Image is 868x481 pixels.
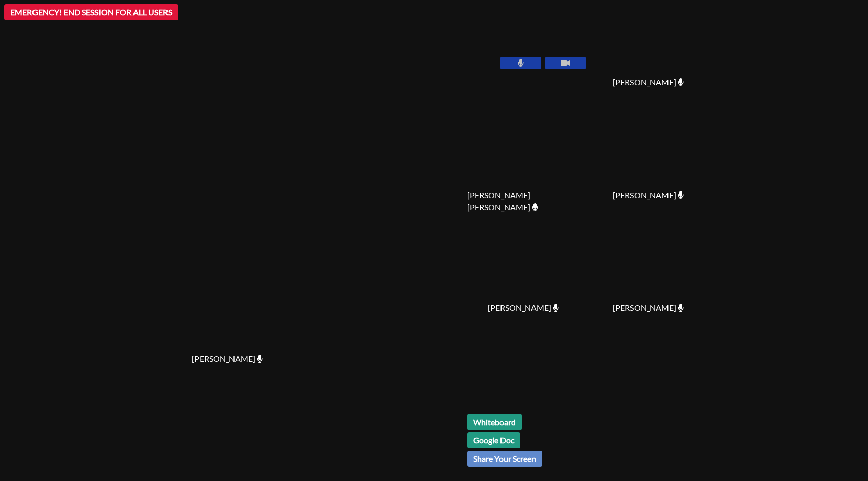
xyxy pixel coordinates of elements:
[467,414,522,430] a: Whiteboard
[467,189,580,213] span: [PERSON_NAME] [PERSON_NAME]
[613,189,684,201] span: [PERSON_NAME]
[192,352,263,365] span: [PERSON_NAME]
[613,302,684,314] span: [PERSON_NAME]
[4,4,178,20] button: EMERGENCY! END SESSION FOR ALL USERS
[613,76,684,88] span: [PERSON_NAME]
[467,432,520,448] a: Google Doc
[467,451,542,467] button: Share Your Screen
[488,302,559,314] span: [PERSON_NAME]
